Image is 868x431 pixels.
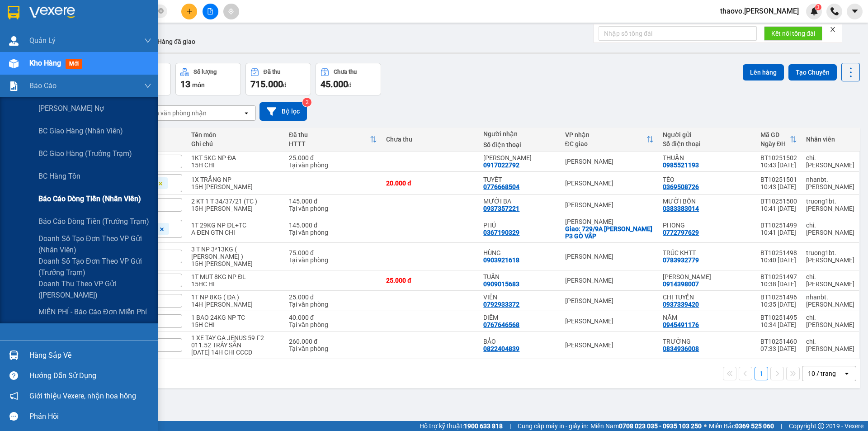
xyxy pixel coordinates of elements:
div: chi.minhtam [806,154,854,169]
div: 0367190329 [483,229,519,236]
div: 0767646568 [483,321,519,328]
div: 40.000 đ [289,314,377,321]
div: Số điện thoại [483,141,556,148]
span: Doanh số tạo đơn theo VP gửi (trưởng trạm) [38,256,151,278]
div: nhanbt.minhtam [806,294,854,308]
span: | [509,421,511,431]
div: [PERSON_NAME] [565,201,654,208]
div: NĂM [663,314,751,321]
span: BC giao hàng (trưởng trạm) [38,148,132,159]
div: Tại văn phòng [289,229,377,236]
div: [PERSON_NAME] [565,158,654,165]
div: 13/10/2025 14H CHI CCCD [191,349,280,356]
svg: open [843,370,850,377]
button: file-add [203,4,218,19]
div: Tại văn phòng [289,301,377,308]
div: [PERSON_NAME] [565,180,654,187]
div: BT10251499 [760,222,797,229]
div: 10:43 [DATE] [760,161,797,169]
span: copyright [818,423,824,429]
button: caret-down [847,4,863,19]
div: 145.000 đ [289,198,377,205]
div: [PERSON_NAME] [565,253,654,260]
span: Doanh số tạo đơn theo VP gửi (nhân viên) [38,233,151,256]
div: 15H HIẾU [191,260,280,267]
div: HÙNG [483,249,556,256]
div: DIÊM [483,314,556,321]
div: 15H CHI [191,161,280,169]
span: đ [348,81,352,89]
div: 10:43 [DATE] [760,183,797,190]
div: 1T NP 8KG ( ĐA ) [191,294,280,301]
svg: open [243,109,250,117]
div: 0903921618 [483,256,519,264]
div: Tên món [191,131,280,138]
span: Miền Nam [590,421,702,431]
span: caret-down [851,7,859,15]
div: 0369508726 [663,183,699,190]
span: Miền Bắc [709,421,774,431]
span: Cung cấp máy in - giấy in: [518,421,588,431]
div: 0914398007 [663,280,699,288]
div: 10:41 [DATE] [760,229,797,236]
div: 10:34 [DATE] [760,321,797,328]
div: 10:41 [DATE] [760,205,797,212]
div: 15HC HI [191,280,280,288]
div: CHỊ TUYỂN [663,294,751,301]
span: Báo cáo [29,80,57,91]
div: BT10251497 [760,273,797,280]
span: Doanh thu theo VP gửi ([PERSON_NAME]) [38,278,151,301]
span: Kết nối tổng đài [771,28,815,38]
strong: 0369 525 060 [735,422,774,430]
span: close [830,26,836,33]
th: Toggle SortBy [756,128,802,152]
span: Giới thiệu Vexere, nhận hoa hồng [29,390,136,402]
div: Số điện thoại [663,140,751,147]
span: question-circle [9,371,18,380]
div: VP nhận [565,131,646,138]
div: Tại văn phòng [289,345,377,352]
span: close-circle [158,8,164,14]
div: 260.000 đ [289,338,377,345]
button: Tạo Chuyến [788,64,837,81]
div: BẢO [483,338,556,345]
div: BT10251496 [760,294,797,301]
div: Hướng dẫn sử dụng [29,369,151,383]
th: Toggle SortBy [561,128,658,152]
div: 1KT 5KG NP ĐA [191,154,280,161]
button: Chưa thu45.000đ [316,63,381,95]
div: TUẤN [483,273,556,280]
div: 1T 29KG NP ĐL+TC [191,222,280,229]
div: [PERSON_NAME] [565,218,654,225]
div: TUYẾT [483,176,556,183]
div: Tại văn phòng [289,256,377,264]
div: TÈO [663,176,751,183]
img: logo-vxr [8,6,19,19]
div: Chưa thu [386,136,474,143]
div: Nhãn [137,136,182,143]
div: Đã thu [264,69,280,75]
div: Người gửi [663,131,751,138]
div: Phản hồi [29,410,151,423]
div: 1 BAO 24KG NP TC [191,314,280,321]
div: HTTT [289,140,370,147]
span: close-circle [158,7,164,16]
button: Đã thu715.000đ [245,63,311,95]
div: 25.000 đ [289,154,377,161]
div: 10 / trang [808,369,836,378]
div: 15H HIẾU [191,205,280,212]
button: 1 [755,367,768,380]
span: | [781,421,782,431]
div: 0822404839 [483,345,519,352]
div: 0945491176 [663,321,699,328]
div: 1X TRẮNG NP [191,176,280,183]
span: MIỄN PHÍ - Báo cáo đơn miễn phí [38,306,147,317]
div: Nhân viên [806,136,854,143]
div: 0917022792 [483,161,519,169]
div: 25.000 đ [386,277,474,284]
div: Ngày ĐH [760,140,790,147]
div: 75.000 đ [289,249,377,256]
div: 0909015683 [483,280,519,288]
span: down [144,82,151,90]
span: 13 [180,79,190,90]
